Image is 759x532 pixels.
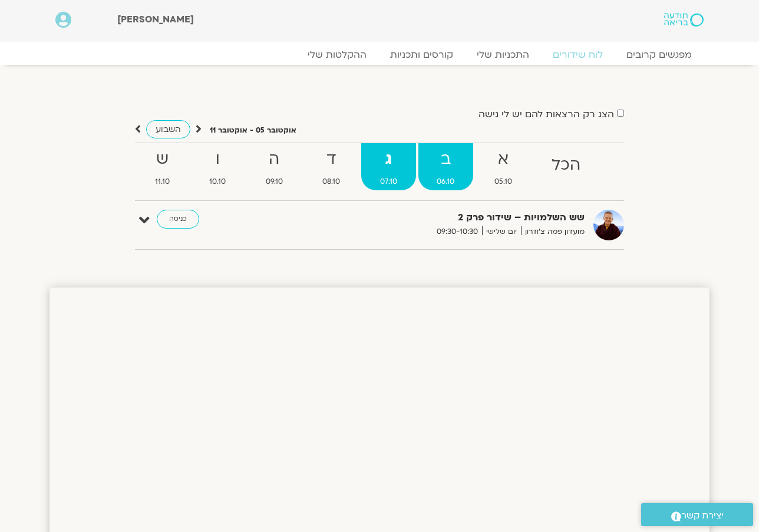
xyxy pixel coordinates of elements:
[55,49,704,61] nav: Menu
[191,146,245,173] strong: ו
[433,226,482,238] span: 09:30-10:30
[361,176,416,188] span: 07.10
[304,176,359,188] span: 08.10
[533,152,600,179] strong: הכל
[418,143,474,190] a: ב06.10
[136,143,189,190] a: ש11.10
[681,508,724,524] span: יצירת קשר
[418,176,474,188] span: 06.10
[247,146,302,173] strong: ה
[191,176,245,188] span: 10.10
[210,124,296,137] p: אוקטובר 05 - אוקטובר 11
[136,146,189,173] strong: ש
[361,143,416,190] a: ג07.10
[641,503,753,526] a: יצירת קשר
[156,124,181,135] span: השבוע
[541,49,615,61] a: לוח שידורים
[146,120,190,138] a: השבוע
[476,143,531,190] a: א05.10
[247,143,302,190] a: ה09.10
[157,210,199,229] a: כניסה
[478,109,614,120] label: הצג רק הרצאות להם יש לי גישה
[378,49,465,61] a: קורסים ותכניות
[476,176,531,188] span: 05.10
[615,49,704,61] a: מפגשים קרובים
[361,146,416,173] strong: ג
[304,143,359,190] a: ד08.10
[476,146,531,173] strong: א
[296,210,585,226] strong: שש השלמויות – שידור פרק 2
[418,146,474,173] strong: ב
[482,226,521,238] span: יום שלישי
[117,13,194,26] span: [PERSON_NAME]
[296,49,378,61] a: ההקלטות שלי
[304,146,359,173] strong: ד
[533,143,600,190] a: הכל
[247,176,302,188] span: 09.10
[191,143,245,190] a: ו10.10
[521,226,585,238] span: מועדון פמה צ'ודרון
[136,176,189,188] span: 11.10
[465,49,541,61] a: התכניות שלי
